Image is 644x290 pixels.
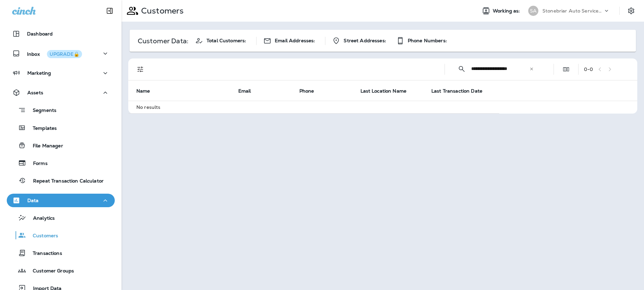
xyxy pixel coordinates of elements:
[7,121,115,135] button: Templates
[136,88,150,94] span: Name
[7,211,115,225] button: Analytics
[625,5,637,17] button: Settings
[26,107,56,114] p: Segments
[408,38,447,44] span: Phone Numbers:
[7,27,115,41] button: Dashboard
[26,268,74,274] p: Customer Groups
[7,138,115,152] button: File Manager
[7,66,115,80] button: Marketing
[7,194,115,207] button: Data
[50,52,79,56] div: UPGRADE🔒
[26,233,58,239] p: Customers
[128,101,499,113] td: No results
[238,88,251,94] span: Email
[26,161,48,167] p: Forms
[47,50,82,58] button: UPGRADE🔒
[207,38,246,44] span: Total Customers:
[134,63,147,76] button: Filters
[26,250,62,257] p: Transactions
[27,70,51,76] p: Marketing
[7,263,115,277] button: Customer Groups
[559,63,573,76] button: Edit Fields
[7,246,115,260] button: Transactions
[344,38,386,44] span: Street Addresses:
[7,86,115,99] button: Assets
[26,125,57,132] p: Templates
[100,4,119,18] button: Collapse Sidebar
[360,88,407,94] span: Last Location Name
[431,88,491,94] span: Last Transaction Date
[26,178,104,185] p: Repeat Transaction Calculator
[136,88,159,94] span: Name
[26,143,63,149] p: File Manager
[27,50,82,57] p: Inbox
[7,228,115,242] button: Customers
[27,90,43,95] p: Assets
[138,38,188,44] p: Customer Data:
[455,62,468,76] button: Collapse Search
[584,67,593,72] div: 0 - 0
[299,88,314,94] span: Phone
[542,8,603,14] p: Stonebriar Auto Services Group
[7,173,115,188] button: Repeat Transaction Calculator
[138,6,184,16] p: Customers
[360,88,415,94] span: Last Location Name
[7,47,115,60] button: InboxUPGRADE🔒
[27,198,39,203] p: Data
[7,156,115,170] button: Forms
[238,88,260,94] span: Email
[493,8,521,14] span: Working as:
[528,6,538,16] div: SA
[431,88,482,94] span: Last Transaction Date
[275,38,315,44] span: Email Addresses:
[7,103,115,117] button: Segments
[26,215,55,222] p: Analytics
[27,31,53,37] p: Dashboard
[299,88,323,94] span: Phone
